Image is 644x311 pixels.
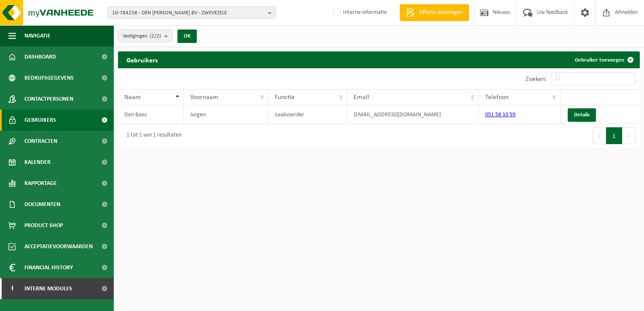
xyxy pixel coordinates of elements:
[347,105,479,124] td: [EMAIL_ADDRESS][DOMAIN_NAME]
[417,8,465,17] span: Offerte aanvragen
[623,127,636,144] button: Next
[24,236,93,257] span: Acceptatievoorwaarden
[150,33,161,39] count: (2/2)
[24,278,72,299] span: Interne modules
[184,105,268,124] td: Jurgen
[24,152,51,173] span: Kalender
[568,51,639,68] a: Gebruiker toevoegen
[24,257,73,278] span: Financial History
[190,94,218,101] span: Voornaam
[24,25,51,46] span: Navigatie
[123,30,161,43] span: Vestigingen
[24,194,60,215] span: Documenten
[485,112,515,118] a: 051 58 10 59
[606,127,623,144] button: 1
[485,94,509,101] span: Telefoon
[268,105,347,124] td: zaakvoerder
[118,105,184,124] td: Den Baes
[107,6,276,19] button: 10-784258 - DEN [PERSON_NAME] BV - ZWEVEZELE
[593,127,606,144] button: Previous
[8,278,16,299] span: I
[24,173,57,194] span: Rapportage
[526,76,547,83] label: Zoeken:
[24,67,74,88] span: Bedrijfsgegevens
[24,131,57,152] span: Contracten
[354,94,369,101] span: Email
[112,7,265,19] span: 10-784258 - DEN [PERSON_NAME] BV - ZWEVEZELE
[122,128,182,143] div: 1 tot 1 van 1 resultaten
[118,29,172,42] button: Vestigingen(2/2)
[568,108,596,122] a: Details
[275,94,295,101] span: Functie
[331,6,387,19] label: Interne informatie
[24,46,56,67] span: Dashboard
[177,29,197,43] button: OK
[24,110,56,131] span: Gebruikers
[24,215,63,236] span: Product Shop
[124,94,141,101] span: Naam
[400,4,469,21] a: Offerte aanvragen
[118,51,166,68] h2: Gebruikers
[24,88,73,110] span: Contactpersonen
